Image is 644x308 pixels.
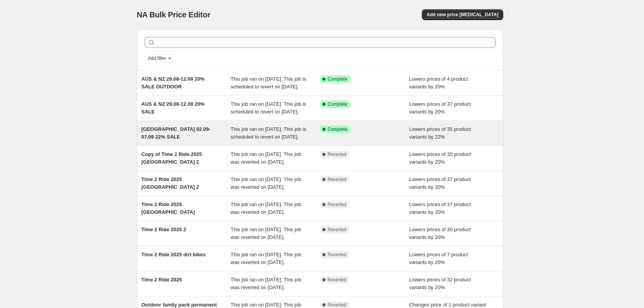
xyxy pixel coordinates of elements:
span: Time 2 Ride 2025 dirt bikes [142,252,206,257]
span: This job ran on [DATE]. This job was reverted on [DATE]. [231,227,301,240]
span: This job ran on [DATE]. This job was reverted on [DATE]. [231,252,301,265]
span: Reverted [328,227,347,233]
span: NA Bulk Price Editor [137,10,211,19]
span: This job ran on [DATE]. This job is scheduled to revert on [DATE]. [231,126,306,140]
span: Lowers prices of 7 product variants by 20% [409,252,468,265]
span: Copy of Time 2 Ride 2025 [GEOGRAPHIC_DATA] 2 [142,151,202,165]
span: Lowers prices of 30 product variants by 20% [409,151,471,165]
span: This job ran on [DATE]. This job was reverted on [DATE]. [231,151,301,165]
span: Time 2 Ride 2025 [GEOGRAPHIC_DATA] [142,201,195,215]
span: Changes price of 1 product variant [409,302,486,308]
span: Lowers prices of 37 product variants by 20% [409,176,471,190]
span: Reverted [328,277,347,283]
span: Reverted [328,302,347,308]
span: Add new price [MEDICAL_DATA] [427,12,498,18]
span: Lowers prices of 37 product variants by 20% [409,201,471,215]
span: Add filter [148,55,166,61]
span: This job ran on [DATE]. This job was reverted on [DATE]. [231,176,301,190]
span: Lowers prices of 4 product variants by 20% [409,76,468,90]
span: AUS & NZ 29.08-12.09 20% SALE [142,101,205,115]
span: This job ran on [DATE]. This job was reverted on [DATE]. [231,201,301,215]
span: Reverted [328,252,347,258]
button: Add filter [145,54,175,63]
span: Complete [328,76,347,82]
span: This job ran on [DATE]. This job was reverted on [DATE]. [231,277,301,290]
span: Lowers prices of 37 product variants by 20% [409,101,471,115]
span: Complete [328,101,347,107]
span: This job ran on [DATE]. This job is scheduled to revert on [DATE]. [231,101,306,115]
span: This job ran on [DATE]. This job is scheduled to revert on [DATE]. [231,76,306,90]
span: [GEOGRAPHIC_DATA] 02.09-07.09 22% SALE [142,126,211,140]
span: Time 2 Ride 2025 [GEOGRAPHIC_DATA] 2 [142,176,199,190]
span: Lowers prices of 35 product variants by 22% [409,126,471,140]
span: Reverted [328,176,347,183]
span: Reverted [328,151,347,157]
button: Add new price [MEDICAL_DATA] [422,9,503,20]
span: Time 2 Ride 2025 [142,277,182,283]
span: AUS & NZ 29.08-12.09 20% SALE OUTDOOR [142,76,205,90]
span: Lowers prices of 30 product variants by 20% [409,227,471,240]
span: Time 2 Ride 2025 2 [142,227,186,232]
span: Reverted [328,201,347,208]
span: Lowers prices of 32 product variants by 20% [409,277,471,290]
span: Complete [328,126,347,132]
